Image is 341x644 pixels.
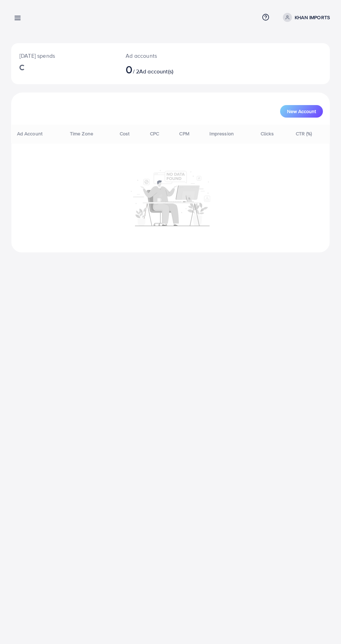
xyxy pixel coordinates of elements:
[295,13,330,22] p: KHAN IMPORTS
[126,51,189,60] p: Ad accounts
[280,105,323,118] button: New Account
[19,51,109,60] p: [DATE] spends
[287,109,316,114] span: New Account
[280,13,330,22] a: KHAN IMPORTS
[126,63,189,76] h2: / 2
[126,61,133,77] span: 0
[139,67,173,75] span: Ad account(s)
